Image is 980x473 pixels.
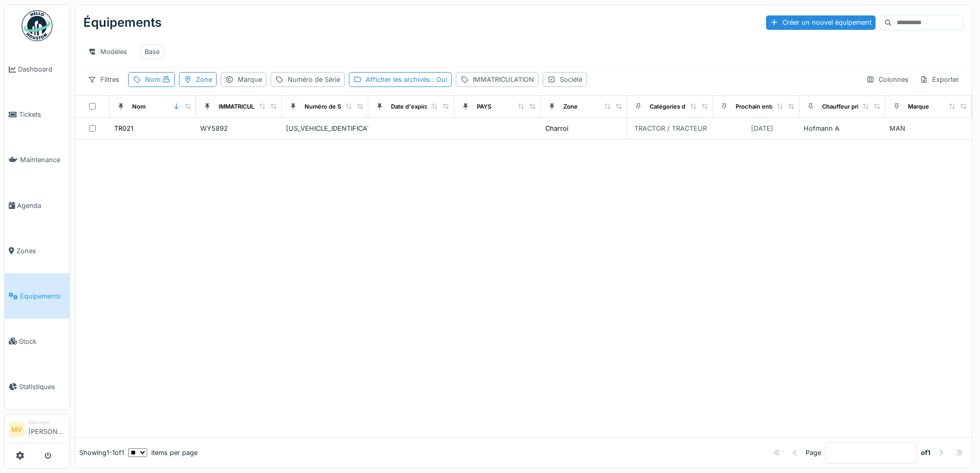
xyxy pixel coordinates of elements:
[5,273,69,319] a: Équipements
[286,124,364,133] div: [US_VEHICLE_IDENTIFICATION_NUMBER]
[634,124,707,133] div: TRACTOR / TRACTEUR
[288,75,340,84] div: Numéro de Série
[128,448,198,458] div: items per page
[5,47,69,92] a: Dashboard
[160,76,170,83] span: :
[806,448,821,458] div: Page
[305,102,352,111] div: Numéro de Série
[28,418,65,426] div: Manager
[889,124,968,133] div: MAN
[200,124,278,133] div: WY5892
[473,75,534,84] div: IMMATRICULATION
[5,183,69,228] a: Agenda
[366,75,447,84] div: Afficher les archivés
[477,102,491,111] div: PAYS
[430,76,447,83] span: : Oui
[5,364,69,409] a: Statistiques
[766,15,876,29] div: Créer un nouvel équipement
[17,201,65,211] span: Agenda
[5,92,69,137] a: Tickets
[28,418,65,441] li: [PERSON_NAME]
[83,72,124,87] div: Filtres
[560,75,582,84] div: Société
[5,137,69,183] a: Maintenance
[822,102,876,111] div: Chauffeur principal
[563,102,578,111] div: Zone
[9,418,65,443] a: MV Manager[PERSON_NAME]
[650,102,721,111] div: Catégories d'équipement
[19,337,65,346] span: Stock
[196,75,212,84] div: Zone
[862,72,913,87] div: Colonnes
[114,124,133,133] div: TR021
[145,75,170,84] div: Nom
[20,291,65,301] span: Équipements
[751,124,773,133] div: [DATE]
[915,72,964,87] div: Exporter
[19,110,65,119] span: Tickets
[921,448,931,458] strong: of 1
[16,246,65,256] span: Zones
[5,319,69,364] a: Stock
[83,9,162,36] div: Équipements
[5,228,69,273] a: Zones
[19,382,65,392] span: Statistiques
[804,124,882,133] div: Hofmann A
[132,102,146,111] div: Nom
[219,102,272,111] div: IMMATRICULATION
[20,155,65,165] span: Maintenance
[545,124,568,133] div: Charroi
[145,47,159,57] div: Base
[22,10,52,41] img: Badge_color-CXgf-gQk.svg
[83,44,132,59] div: Modèles
[79,448,124,458] div: Showing 1 - 1 of 1
[908,102,929,111] div: Marque
[9,422,24,437] li: MV
[736,102,788,111] div: Prochain entretien
[238,75,262,84] div: Marque
[18,64,65,74] span: Dashboard
[391,102,439,111] div: Date d'expiration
